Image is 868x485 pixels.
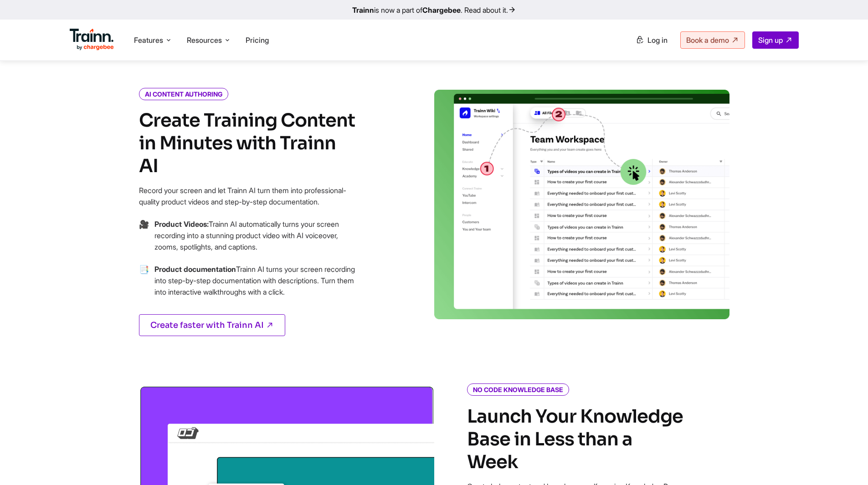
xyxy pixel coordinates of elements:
[246,36,269,45] a: Pricing
[680,31,745,49] a: Book a demo
[139,185,358,208] p: Record your screen and let Trainn AI turn them into professional-quality product videos and step-...
[70,29,114,51] img: Trainn Logo
[630,32,673,48] a: Log in
[139,88,228,100] i: AI CONTENT AUTHORING
[139,264,149,309] span: →
[467,405,686,474] h4: Launch Your Knowledge Base in Less than a Week
[154,264,358,298] p: Trainn AI turns your screen recording into step-by-step documentation with descriptions. Turn the...
[154,265,236,274] b: Product documentation
[758,36,783,45] span: Sign up
[352,5,374,15] b: Trainn
[139,314,285,336] a: Create faster with Trainn AI
[154,220,209,229] b: Product Videos:
[154,219,358,253] p: Trainn AI automatically turns your screen recording into a stunning product video with AI voiceov...
[467,383,569,396] i: NO CODE KNOWLEDGE BASE
[139,109,358,178] h4: Create Training Content in Minutes with Trainn AI
[134,35,163,45] span: Features
[434,90,729,319] img: video creation | saas learning management system
[752,31,799,49] a: Sign up
[187,35,222,45] span: Resources
[686,36,729,45] span: Book a demo
[647,36,668,45] span: Log in
[139,219,149,264] span: →
[422,5,461,15] b: Chargebee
